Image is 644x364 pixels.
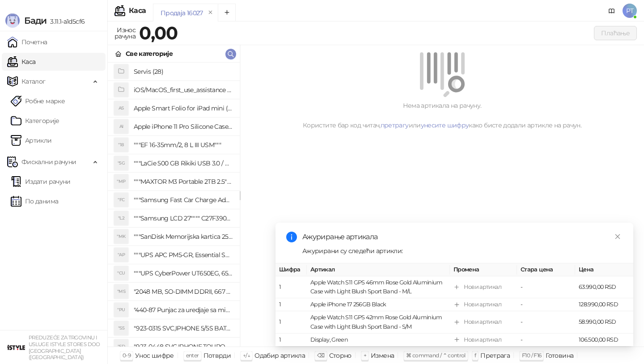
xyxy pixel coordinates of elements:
div: "SD [114,339,128,354]
a: претрагу [381,121,409,129]
strong: 0,00 [139,22,178,44]
span: ↑/↓ [243,352,250,359]
th: Шифра [275,263,307,276]
span: Фискални рачуни [21,153,76,171]
h4: """EF 16-35mm/2, 8 L III USM""" [134,138,233,152]
div: Нови артикал [464,335,501,344]
a: По данима [11,192,58,210]
div: "S5 [114,321,128,335]
div: Ажурирање артикала [302,232,623,242]
div: Измена [371,350,394,361]
div: grid [108,63,240,347]
a: ArtikliАртикли [11,131,52,149]
td: - [517,334,575,347]
div: Унос шифре [135,350,174,361]
h4: "2048 MB, SO-DIMM DDRII, 667 MHz, Napajanje 1,8 0,1 V, Latencija CL5" [134,284,233,299]
div: "PU [114,303,128,317]
td: 63.990,00 RSD [575,276,633,298]
span: info-circle [286,232,297,242]
div: Нема артикала на рачуну. Користите бар код читач, или како бисте додали артикле на рачун. [251,101,633,130]
a: Издати рачуни [11,173,71,190]
span: 0-9 [123,352,131,359]
div: Потврди [203,350,231,361]
div: Сторно [329,350,352,361]
span: + [364,352,366,359]
th: Стара цена [517,263,575,276]
span: f [475,352,476,359]
a: унесите шифру [421,121,469,129]
div: Нови артикал [464,301,501,309]
span: enter [186,352,199,359]
h4: """SanDisk Memorijska kartica 256GB microSDXC sa SD adapterom SDSQXA1-256G-GN6MA - Extreme PLUS, ... [134,229,233,244]
td: 1 [275,276,307,298]
div: Износ рачуна [113,24,137,42]
span: ⌘ command / ⌃ control [406,352,466,359]
div: Нови артикал [464,318,501,327]
h4: Apple iPhone 11 Pro Silicone Case - Black [134,119,233,134]
th: Артикал [307,263,450,276]
span: F10 / F16 [522,352,541,359]
h4: "923-0448 SVC,IPHONE,TOURQUE DRIVER KIT .65KGF- CM Šrafciger " [134,339,233,354]
a: Close [613,232,623,241]
a: Документација [605,4,619,18]
div: "CU [114,266,128,280]
td: - [517,276,575,298]
a: Робне марке [11,92,65,110]
div: "MP [114,174,128,189]
h4: "440-87 Punjac za uredjaje sa micro USB portom 4/1, Stand." [134,303,233,317]
td: Apple Watch S11 GPS 46mm Rose Gold Aluminium Case with Light Blush Sport Band - M/L [307,276,450,298]
span: Бади [24,15,47,26]
span: 3.11.1-a1d5cf6 [47,17,85,25]
div: AI [114,119,128,134]
div: "5G [114,156,128,170]
th: Цена [575,263,633,276]
h4: """MAXTOR M3 Portable 2TB 2.5"""" crni eksterni hard disk HX-M201TCB/GM""" [134,174,233,189]
td: Display, Green [307,334,450,347]
h4: """UPS APC PM5-GR, Essential Surge Arrest,5 utic_nica""" [134,248,233,262]
a: Категорије [11,112,59,130]
img: Logo [5,13,20,28]
div: "FC [114,193,128,207]
a: Почетна [7,33,47,51]
div: Претрага [480,350,510,361]
h4: iOS/MacOS_first_use_assistance (4) [134,83,233,97]
div: "18 [114,138,128,152]
td: 128.990,00 RSD [575,299,633,312]
td: Apple Watch S11 GPS 42mm Rose Gold Aluminium Case with Light Blush Sport Band - S/M [307,312,450,334]
div: Ажурирани су следећи артикли: [302,246,623,256]
div: Нови артикал [464,283,501,292]
h4: """LaCie 500 GB Rikiki USB 3.0 / Ultra Compact & Resistant aluminum / USB 3.0 / 2.5""""""" [134,156,233,170]
div: "MK [114,229,128,244]
button: Плаћање [594,26,637,40]
div: Све категорије [126,49,173,59]
h4: Apple Smart Folio for iPad mini (A17 Pro) - Sage [134,101,233,115]
div: Продаја 16027 [161,8,203,18]
td: - [517,312,575,334]
h4: Servis (28) [134,64,233,79]
h4: """UPS CyberPower UT650EG, 650VA/360W , line-int., s_uko, desktop""" [134,266,233,280]
span: close [614,233,621,240]
td: 1 [275,334,307,347]
td: - [517,299,575,312]
div: Одабир артикла [254,350,305,361]
h4: "923-0315 SVC,IPHONE 5/5S BATTERY REMOVAL TRAY Držač za iPhone sa kojim se otvara display [134,321,233,335]
th: Промена [450,263,517,276]
div: AS [114,101,128,115]
div: "AP [114,248,128,262]
h4: """Samsung Fast Car Charge Adapter, brzi auto punja_, boja crna""" [134,193,233,207]
button: remove [205,9,216,17]
img: 64x64-companyLogo-77b92cf4-9946-4f36-9751-bf7bb5fd2c7d.png [7,339,25,356]
small: PREDUZEĆE ZA TRGOVINU I USLUGE ISTYLE STORES DOO [GEOGRAPHIC_DATA] ([GEOGRAPHIC_DATA]) [29,334,100,360]
span: Каталог [21,72,46,90]
span: ⌫ [317,352,324,359]
td: 1 [275,312,307,334]
button: Add tab [218,4,236,21]
span: PT [623,4,637,18]
a: Каса [7,53,35,71]
td: Apple iPhone 17 256GB Black [307,299,450,312]
div: Каса [129,7,146,14]
td: 106.500,00 RSD [575,334,633,347]
h4: """Samsung LCD 27"""" C27F390FHUXEN""" [134,211,233,225]
div: "L2 [114,211,128,225]
div: "MS [114,284,128,299]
